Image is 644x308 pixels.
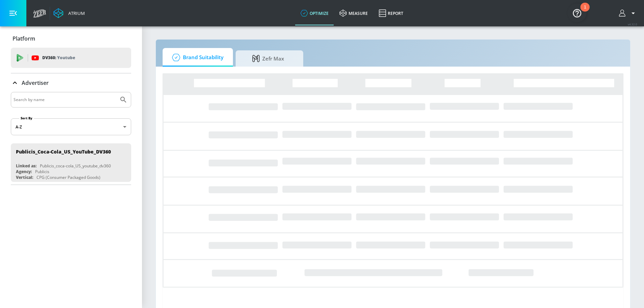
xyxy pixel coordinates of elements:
div: DV360: Youtube [11,48,131,68]
div: Atrium [66,10,85,16]
button: Open Resource Center, 1 new notification [568,3,587,22]
div: A-Z [11,118,131,135]
span: Zefr Max [242,50,294,67]
div: Platform [11,29,131,48]
p: Youtube [57,54,75,61]
a: Report [373,1,409,25]
label: Sort By [19,116,34,120]
nav: list of Advertiser [11,141,131,185]
div: CPG (Consumer Packaged Goods) [37,174,100,180]
p: Platform [13,35,35,42]
p: Advertiser [22,79,49,87]
p: DV360: [42,54,75,62]
div: Publicis_Coca-Cola_US_YouTube_DV360Linked as:Publicis_coca-cola_US_youtube_dv360Agency:PublicisVe... [11,143,131,182]
a: Atrium [53,8,85,18]
div: Vertical: [16,174,33,180]
div: Advertiser [11,73,131,92]
div: Publicis_Coca-Cola_US_YouTube_DV360 [16,148,111,155]
div: Agency: [16,169,32,174]
a: measure [334,1,373,25]
div: 1 [584,7,586,16]
input: Search by name [14,95,116,104]
div: Publicis_coca-cola_US_youtube_dv360 [40,163,111,169]
span: Brand Suitability [169,49,223,66]
div: Advertiser [11,92,131,185]
div: Linked as: [16,163,37,169]
div: Publicis [35,169,49,174]
span: v 4.32.0 [628,22,637,26]
a: optimize [295,1,334,25]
